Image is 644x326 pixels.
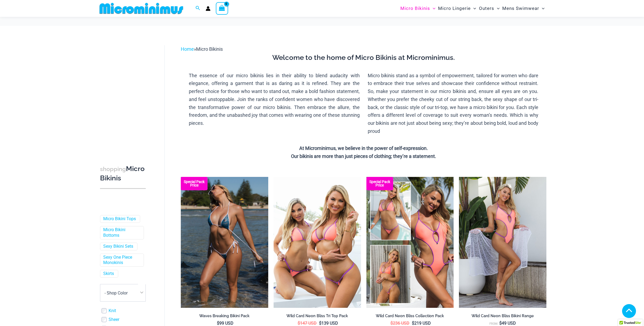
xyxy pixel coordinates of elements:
[217,321,219,326] span: $
[400,2,430,15] span: Micro Bikinis
[100,41,148,148] iframe: TrustedSite Certified
[181,313,268,320] a: Waves Breaking Bikini Pack
[412,321,431,326] bdi: 219 USD
[479,2,494,15] span: Outers
[298,321,317,326] bdi: 147 USD
[412,321,414,326] span: $
[103,255,140,266] a: Sexy One Piece Monokinis
[216,2,228,14] a: View Shopping Cart, empty
[100,284,146,302] span: - Shop Color
[489,322,498,325] span: From:
[319,321,338,326] bdi: 139 USD
[109,308,116,314] a: Knit
[298,321,300,326] span: $
[366,177,454,308] img: Collection Pack (7)
[181,313,268,319] h2: Waves Breaking Bikini Pack
[366,313,454,320] a: Wild Card Neon Bliss Collection Pack
[319,321,321,326] span: $
[181,177,268,308] a: Waves Breaking Ocean 312 Top 456 Bottom 08 Waves Breaking Ocean 312 Top 456 Bottom 04Waves Breaki...
[217,321,233,326] bdi: 99 USD
[97,2,185,14] img: MM SHOP LOGO FLAT
[185,53,542,62] h3: Welcome to the home of Micro Bikinis at Microminimus.
[501,2,546,15] a: Mens SwimwearMenu ToggleMenu Toggle
[459,313,546,320] a: Wild Card Neon Bliss Bikini Range
[103,244,133,249] a: Sexy Bikini Sets
[100,166,126,172] span: shopping
[366,313,454,319] h2: Wild Card Neon Bliss Collection Pack
[502,2,539,15] span: Mens Swimwear
[398,1,547,16] nav: Site Navigation
[196,46,223,52] span: Micro Bikinis
[103,216,136,222] a: Micro Bikini Tops
[299,145,428,151] strong: At Microminimus, we believe in the power of self-expression.
[274,313,361,319] h2: Wild Card Neon Bliss Tri Top Pack
[499,321,502,326] span: $
[181,46,223,52] span: »
[366,180,393,187] b: Special Pack Price
[399,2,437,15] a: Micro BikinisMenu ToggleMenu Toggle
[459,177,546,308] img: Wild Card Neon Bliss 312 Top 01
[181,46,194,52] a: Home
[105,290,128,296] span: - Shop Color
[109,317,119,323] a: Sheer
[438,2,471,15] span: Micro Lingerie
[390,321,409,326] bdi: 236 USD
[206,6,210,11] a: Account icon link
[459,313,546,319] h2: Wild Card Neon Bliss Bikini Range
[390,321,393,326] span: $
[195,5,200,12] a: Search icon link
[274,177,361,308] a: Wild Card Neon Bliss Tri Top PackWild Card Neon Bliss Tri Top Pack BWild Card Neon Bliss Tri Top ...
[291,153,436,159] strong: Our bikinis are more than just pieces of clothing; they’re a statement.
[103,227,140,238] a: Micro Bikini Bottoms
[478,2,501,15] a: OutersMenu ToggleMenu Toggle
[459,177,546,308] a: Wild Card Neon Bliss 312 Top 01Wild Card Neon Bliss 819 One Piece St Martin 5996 Sarong 04Wild Ca...
[181,177,268,308] img: Waves Breaking Ocean 312 Top 456 Bottom 08
[368,72,539,135] p: Micro bikinis stand as a symbol of empowerment, tailored for women who dare to embrace their true...
[100,164,146,183] h3: Micro Bikinis
[366,177,454,308] a: Collection Pack (7) Collection Pack B (1)Collection Pack B (1)
[103,271,114,277] a: Skirts
[499,321,516,326] bdi: 49 USD
[494,2,500,15] span: Menu Toggle
[539,2,545,15] span: Menu Toggle
[274,313,361,320] a: Wild Card Neon Bliss Tri Top Pack
[181,180,208,187] b: Special Pack Price
[437,2,477,15] a: Micro LingerieMenu ToggleMenu Toggle
[100,284,145,301] span: - Shop Color
[189,72,360,127] p: The essence of our micro bikinis lies in their ability to blend audacity with elegance, offering ...
[430,2,435,15] span: Menu Toggle
[274,177,361,308] img: Wild Card Neon Bliss Tri Top Pack
[471,2,476,15] span: Menu Toggle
